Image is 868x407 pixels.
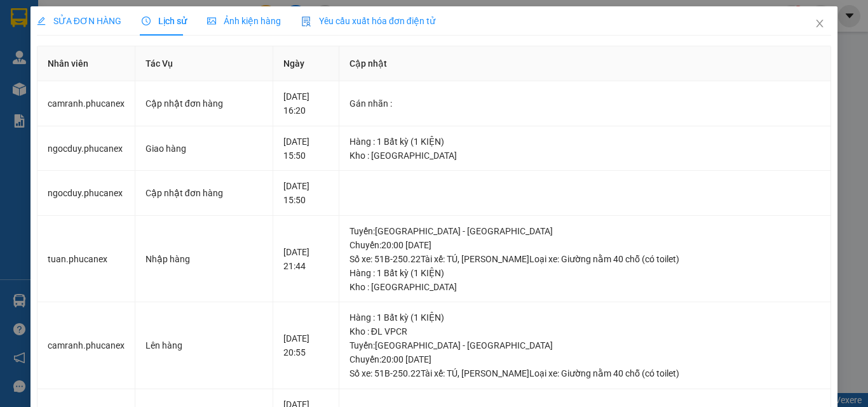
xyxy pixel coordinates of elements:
th: Nhân viên [37,46,135,81]
div: Lên hàng [146,338,262,352]
span: Yêu cầu xuất hóa đơn điện tử [301,16,435,26]
span: Lịch sử [142,16,187,26]
td: ngocduy.phucanex [37,126,135,171]
div: Kho : [GEOGRAPHIC_DATA] [349,280,820,294]
div: Hàng : 1 Bất kỳ (1 KIỆN) [349,310,820,324]
div: Tuyến : [GEOGRAPHIC_DATA] - [GEOGRAPHIC_DATA] Chuyến: 20:00 [DATE] Số xe: 51B-250.22 Tài xế: TÚ, ... [349,224,820,266]
span: close [815,18,825,29]
span: clock-circle [142,17,151,25]
div: Tuyến : [GEOGRAPHIC_DATA] - [GEOGRAPHIC_DATA] Chuyến: 20:00 [DATE] Số xe: 51B-250.22 Tài xế: TÚ, ... [349,338,820,380]
th: Cập nhật [339,46,831,81]
span: picture [207,17,216,25]
td: camranh.phucanex [37,302,135,389]
td: camranh.phucanex [37,81,135,126]
div: Nhập hàng [146,252,262,266]
div: Hàng : 1 Bất kỳ (1 KIỆN) [349,135,820,149]
div: Hàng : 1 Bất kỳ (1 KIỆN) [349,266,820,280]
th: Tác Vụ [135,46,273,81]
div: Giao hàng [146,142,262,156]
div: [DATE] 16:20 [283,90,329,117]
div: [DATE] 21:44 [283,245,329,273]
button: Close [802,6,837,42]
div: Gán nhãn : [349,97,820,110]
span: SỬA ĐƠN HÀNG [37,16,121,26]
div: [DATE] 15:50 [283,135,329,163]
div: Cập nhật đơn hàng [146,186,262,200]
div: Cập nhật đơn hàng [146,97,262,110]
span: Ảnh kiện hàng [207,16,281,26]
th: Ngày [273,46,339,81]
td: ngocduy.phucanex [37,171,135,216]
div: [DATE] 20:55 [283,331,329,359]
div: Kho : ĐL VPCR [349,324,820,338]
div: Kho : [GEOGRAPHIC_DATA] [349,149,820,163]
td: tuan.phucanex [37,216,135,303]
div: [DATE] 15:50 [283,179,329,207]
img: icon [301,17,311,27]
span: edit [37,17,46,25]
